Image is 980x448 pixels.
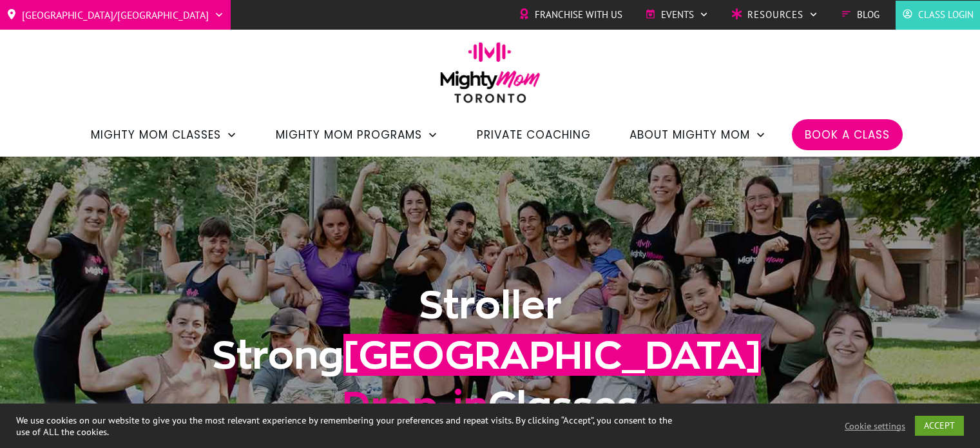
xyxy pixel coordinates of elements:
a: Resources [731,5,818,24]
a: Cookie settings [845,420,905,432]
a: Mighty Mom Classes [91,124,237,146]
span: Resources [747,5,803,24]
img: mightymom-logo-toronto [434,42,547,112]
span: Drop-in [342,384,488,426]
a: [GEOGRAPHIC_DATA]/[GEOGRAPHIC_DATA] [6,5,224,25]
a: Events [645,5,709,24]
div: We use cookies on our website to give you the most relevant experience by remembering your prefer... [16,414,680,438]
span: Blog [857,5,879,24]
span: Events [661,5,694,24]
a: Private Coaching [477,124,591,146]
h1: Stroller Strong Classes [143,280,838,446]
a: Mighty Mom Programs [276,124,438,146]
span: [GEOGRAPHIC_DATA]/[GEOGRAPHIC_DATA] [22,5,209,25]
span: Class Login [918,5,974,24]
a: Class Login [902,5,974,24]
span: [GEOGRAPHIC_DATA] [343,334,761,376]
a: About Mighty Mom [629,124,766,146]
a: ACCEPT [915,416,964,436]
a: Blog [841,5,879,24]
span: Franchise with Us [535,5,622,24]
a: Book a Class [805,124,890,146]
span: About Mighty Mom [629,124,750,146]
a: Franchise with Us [519,5,622,24]
span: Mighty Mom Classes [91,124,221,146]
span: Mighty Mom Programs [276,124,422,146]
